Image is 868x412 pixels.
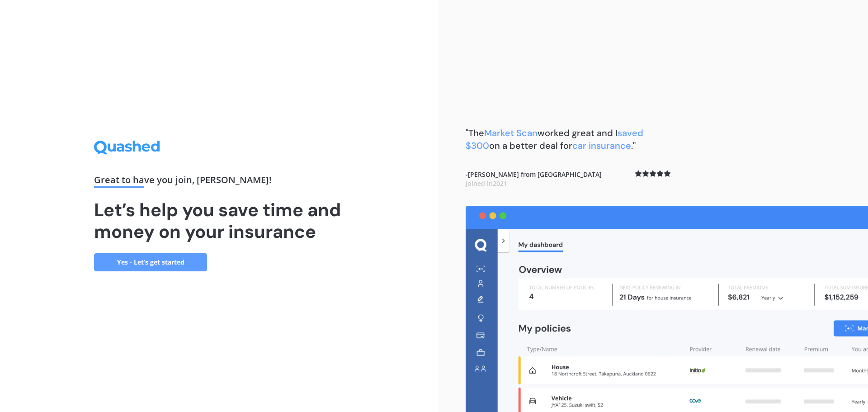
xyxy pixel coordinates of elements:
[94,253,207,271] a: Yes - Let’s get started
[466,170,602,188] b: - [PERSON_NAME] from [GEOGRAPHIC_DATA]
[94,199,344,242] h1: Let’s help you save time and money on your insurance
[466,206,868,412] img: dashboard.webp
[466,127,643,152] b: "The worked great and I on a better deal for ."
[572,140,631,152] span: car insurance
[466,127,643,152] span: saved $300
[466,179,507,188] span: Joined in 2021
[484,127,538,139] span: Market Scan
[94,175,344,188] div: Great to have you join , [PERSON_NAME] !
